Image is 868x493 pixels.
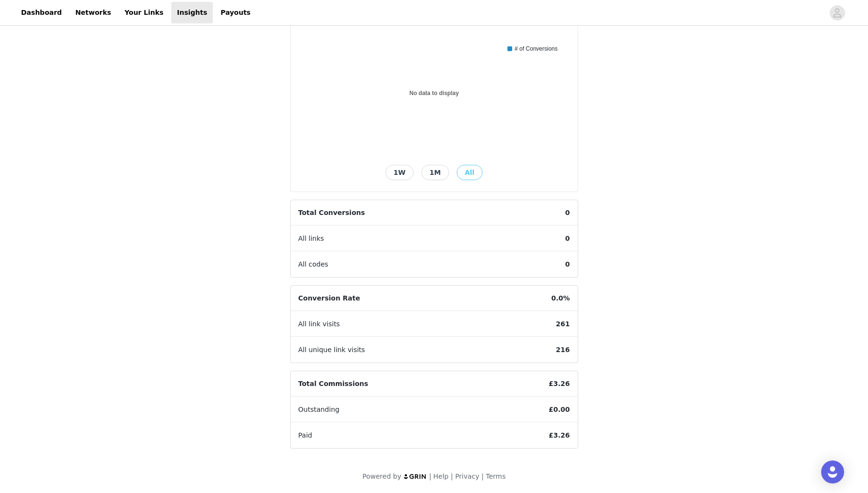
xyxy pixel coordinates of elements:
span: £3.26 [541,423,577,448]
a: Terms [486,472,505,480]
a: Privacy [455,472,480,480]
button: 1M [421,165,449,180]
span: 0 [558,226,578,251]
text: No data to display [409,90,459,96]
span: Conversion Rate [291,286,368,311]
a: Networks [69,2,117,23]
span: All codes [291,252,336,277]
span: | [482,472,484,480]
a: Insights [171,2,213,23]
span: Total Conversions [291,200,373,225]
span: | [429,472,431,480]
div: avatar [833,5,842,21]
a: Payouts [215,2,256,23]
span: All link visits [291,311,348,337]
a: Help [433,472,449,480]
span: 261 [548,311,577,337]
span: £0.00 [541,397,577,422]
div: Open Intercom Messenger [821,461,844,483]
span: All links [291,226,332,251]
button: 1W [385,165,414,180]
span: | [450,472,453,480]
a: Dashboard [15,2,67,23]
span: Outstanding [291,397,347,422]
text: # of Conversions [515,45,558,52]
span: 0 [558,200,578,225]
span: 0.0% [544,286,578,311]
span: Paid [291,423,320,448]
span: Powered by [363,472,401,480]
span: 0 [558,252,578,277]
span: Total Commissions [291,371,376,397]
span: 216 [548,337,577,363]
img: logo [403,473,427,480]
span: All unique link visits [291,337,373,363]
a: Your Links [119,2,169,23]
button: All [457,165,483,180]
span: £3.26 [541,371,577,397]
